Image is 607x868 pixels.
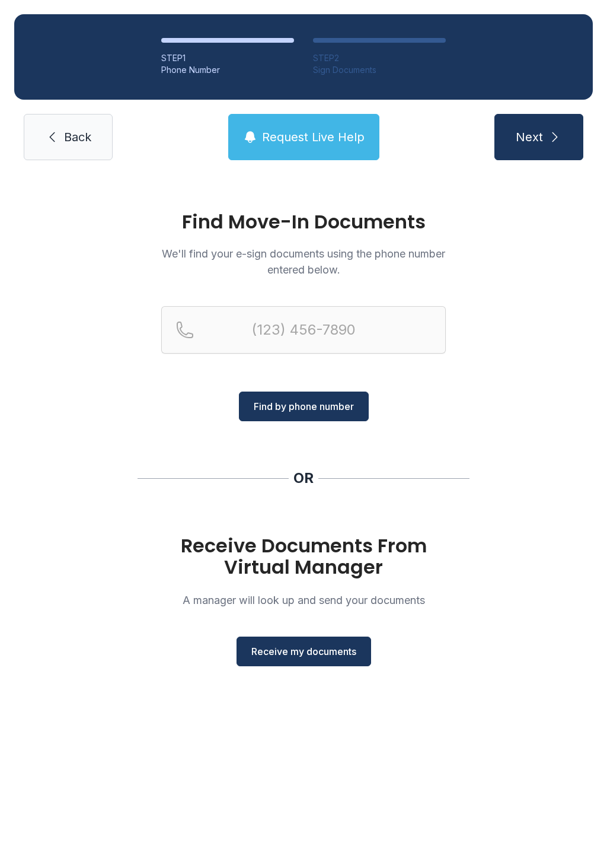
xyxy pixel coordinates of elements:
[161,64,294,76] div: Phone Number
[313,52,446,64] div: STEP 2
[161,212,446,231] h1: Find Move-In Documents
[161,592,446,608] p: A manager will look up and send your documents
[293,469,314,488] div: OR
[161,306,446,354] input: Reservation phone number
[262,129,365,145] span: Request Live Help
[64,129,91,145] span: Back
[161,246,446,278] p: We'll find your e-sign documents using the phone number entered below.
[254,399,354,414] span: Find by phone number
[161,535,446,578] h1: Receive Documents From Virtual Manager
[161,52,294,64] div: STEP 1
[251,644,356,659] span: Receive my documents
[516,129,543,145] span: Next
[313,64,446,76] div: Sign Documents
